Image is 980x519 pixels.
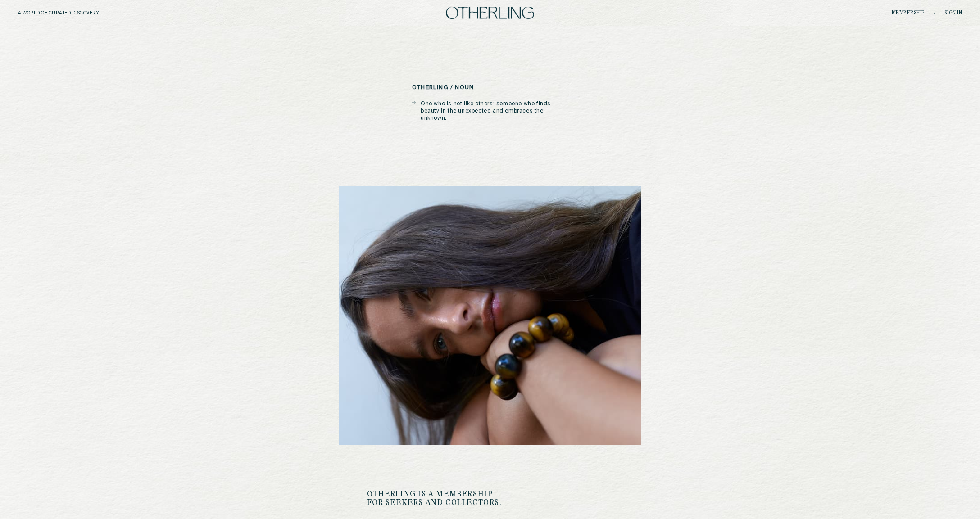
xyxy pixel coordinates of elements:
[892,10,925,16] a: Membership
[934,9,935,16] span: /
[944,10,962,16] a: Sign in
[446,7,534,19] img: logo
[367,490,511,507] h1: Otherling is a membership for seekers and collectors.
[412,85,474,91] h5: otherling / noun
[421,100,568,122] p: One who is not like others; someone who finds beauty in the unexpected and embraces the unknown.
[339,186,641,445] img: image
[18,10,139,16] h5: A WORLD OF CURATED DISCOVERY.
